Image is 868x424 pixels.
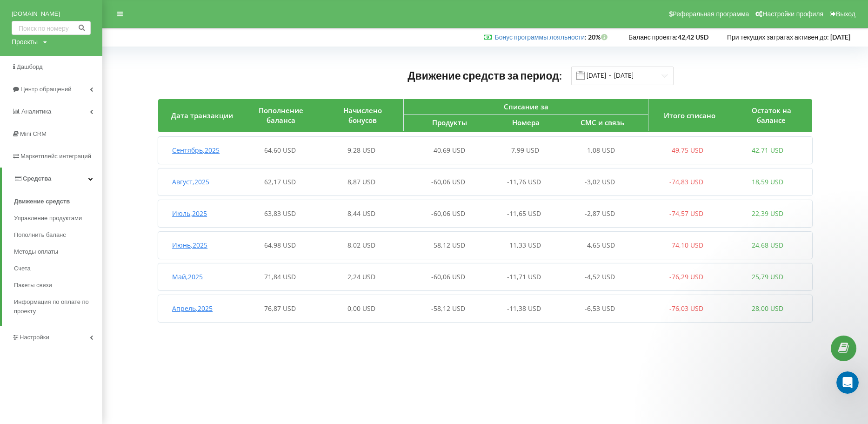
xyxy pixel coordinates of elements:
a: [DOMAIN_NAME] [12,9,91,19]
span: 64,98 USD [264,241,296,249]
span: Реферальная программа [673,10,749,18]
span: 8,44 USD [347,209,375,218]
a: Счета [14,260,102,277]
span: Номера [512,118,540,127]
span: -74,10 USD [669,241,703,249]
span: 18,59 USD [752,177,783,186]
span: Дашборд [17,63,43,70]
span: -58,12 USD [431,304,465,313]
span: -58,12 USD [431,241,465,249]
span: 25,79 USD [752,272,783,281]
span: Информация по оплате по проекту [14,297,98,316]
span: -4,52 USD [585,272,615,281]
span: 2,24 USD [347,272,375,281]
span: -74,83 USD [669,177,703,186]
span: 8,87 USD [347,177,375,186]
span: -11,65 USD [507,209,541,218]
span: -11,33 USD [507,241,541,249]
span: Продукты [432,118,467,127]
span: 28,00 USD [752,304,783,313]
span: Дата транзакции [171,111,233,120]
span: 9,28 USD [347,146,375,155]
span: 8,02 USD [347,241,375,249]
span: Май , 2025 [172,272,203,281]
span: Август , 2025 [172,177,209,186]
span: Июль , 2025 [172,209,207,218]
span: 63,83 USD [264,209,296,218]
span: -60,06 USD [431,272,465,281]
span: Настройки [20,334,49,341]
a: Методы оплаты [14,243,102,260]
span: : [494,33,587,41]
div: Проекты [12,37,38,47]
a: Движение средств [14,193,102,210]
span: 64,60 USD [264,146,296,155]
span: СМС и связь [581,118,624,127]
strong: 20% [588,33,610,41]
span: 76,87 USD [264,304,296,313]
span: Остаток на балансе [752,106,791,125]
span: Пополнение баланса [259,106,303,125]
span: Аналитика [21,108,51,115]
a: Бонус программы лояльности [494,33,585,41]
span: -1,08 USD [585,146,615,155]
span: 22,39 USD [752,209,783,218]
span: 42,71 USD [752,146,783,155]
span: -40,69 USD [431,146,465,155]
span: Движение средств за период: [407,69,562,82]
a: Пакеты связи [14,277,102,294]
span: -60,06 USD [431,177,465,186]
span: -11,38 USD [507,304,541,313]
a: Средства [2,168,102,190]
span: Настройки профиля [762,10,823,18]
span: Пакеты связи [14,281,52,290]
span: 71,84 USD [264,272,296,281]
span: Сентябрь , 2025 [172,146,220,155]
span: 0,00 USD [347,304,375,313]
span: Средства [23,175,51,182]
span: Пополнить баланс [14,230,66,240]
span: Движение средств [14,197,70,206]
span: -3,02 USD [585,177,615,186]
input: Поиск по номеру [12,21,91,35]
a: Информация по оплате по проекту [14,294,102,320]
span: Счета [14,264,31,273]
span: -6,53 USD [585,304,615,313]
span: При текущих затратах активен до: [727,33,829,41]
span: -76,03 USD [669,304,703,313]
span: -2,87 USD [585,209,615,218]
span: Апрель , 2025 [172,304,213,313]
span: 24,68 USD [752,241,783,249]
span: -4,65 USD [585,241,615,249]
strong: 42,42 USD [678,33,708,41]
span: -11,71 USD [507,272,541,281]
a: Управление продуктами [14,210,102,227]
span: -76,29 USD [669,272,703,281]
a: Пополнить баланс [14,227,102,243]
span: 62,17 USD [264,177,296,186]
span: -7,99 USD [509,146,539,155]
span: Маркетплейс интеграций [20,153,91,160]
span: Mini CRM [20,130,47,137]
span: -49,75 USD [669,146,703,155]
span: -74,57 USD [669,209,703,218]
span: Начислено бонусов [343,106,382,125]
span: Итого списано [664,111,715,120]
iframe: Intercom live chat [836,371,859,394]
span: Июнь , 2025 [172,241,207,249]
span: Выход [836,10,855,18]
strong: [DATE] [830,33,850,41]
span: Центр обращений [20,86,71,93]
span: -60,06 USD [431,209,465,218]
span: Списание за [504,102,548,111]
span: Баланс проекта: [628,33,678,41]
span: Методы оплаты [14,247,58,256]
span: -11,76 USD [507,177,541,186]
span: Управление продуктами [14,214,82,223]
